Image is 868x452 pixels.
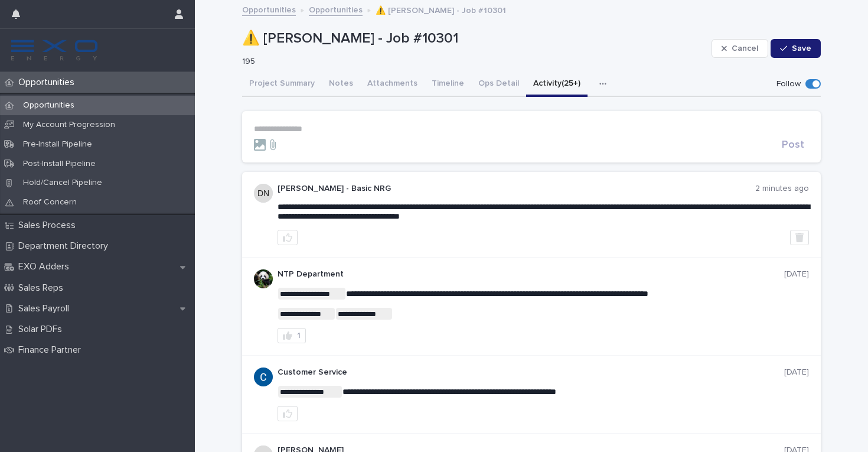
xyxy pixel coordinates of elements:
p: Opportunities [14,77,84,88]
span: Cancel [732,44,758,53]
p: [DATE] [784,269,809,279]
p: Finance Partner [14,344,90,356]
p: ⚠️ [PERSON_NAME] - Job #10301 [376,3,506,16]
button: like this post [278,230,298,245]
p: Post-Install Pipeline [14,159,105,169]
p: 2 minutes ago [755,184,809,194]
p: Solar PDFs [14,324,71,335]
p: Customer Service [278,368,784,378]
p: NTP Department [278,269,784,279]
span: Save [792,44,811,53]
button: Save [771,39,821,58]
p: Pre-Install Pipeline [14,139,102,149]
img: FKS5r6ZBThi8E5hshIGi [9,38,99,62]
p: EXO Adders [14,261,79,272]
p: Sales Payroll [14,303,79,314]
a: Opportunities [309,2,363,16]
button: Post [777,139,809,150]
p: My Account Progression [14,120,125,130]
p: Follow [776,79,801,89]
button: like this post [278,406,298,421]
button: Notes [322,72,360,97]
button: Ops Detail [471,72,526,97]
button: Timeline [425,72,471,97]
p: Hold/Cancel Pipeline [14,178,112,188]
button: Cancel [712,39,768,58]
img: ACg8ocLnOxqVqCJhj-M6aYb_vx1XKqvypDlRLW6sef-H0sbJ=s96-c [254,368,273,386]
button: Project Summary [242,72,322,97]
p: [DATE] [784,368,809,378]
p: Roof Concern [14,197,86,207]
p: 195 [242,57,702,67]
div: 1 [297,331,301,340]
p: ⚠️ [PERSON_NAME] - Job #10301 [242,30,707,47]
p: Sales Process [14,220,85,231]
button: Activity (25+) [526,72,588,97]
p: Sales Reps [14,282,73,294]
p: [PERSON_NAME] - Basic NRG [278,184,755,194]
span: Post [782,139,804,150]
p: Opportunities [14,100,84,110]
img: xAN0hIuuRGCzrQ3Mt8jC [254,269,273,288]
a: Opportunities [242,2,296,16]
button: Delete post [790,230,809,245]
p: Department Directory [14,240,118,252]
button: Attachments [360,72,425,97]
button: 1 [278,328,306,343]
